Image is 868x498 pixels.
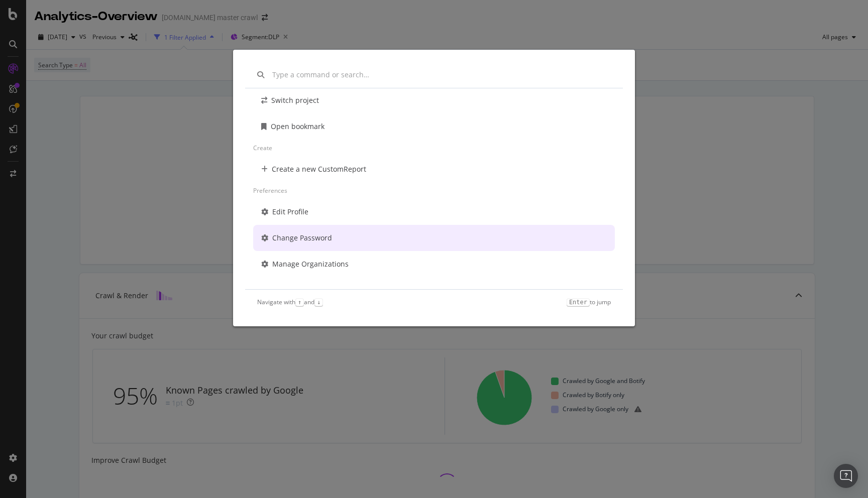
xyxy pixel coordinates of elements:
[271,95,319,105] div: Switch project
[295,298,304,306] kbd: ↑
[271,121,324,132] div: Open bookmark
[272,207,308,217] div: Edit Profile
[253,140,615,156] div: Create
[272,259,349,269] div: Manage Organizations
[567,298,590,306] kbd: Enter
[253,182,615,199] div: Preferences
[314,298,323,306] kbd: ↓
[257,298,323,306] div: Navigate with and
[567,298,611,306] div: to jump
[834,464,858,488] div: Open Intercom Messenger
[272,164,366,174] div: Create a new CustomReport
[272,233,332,243] div: Change Password
[272,70,611,80] input: Type a command or search…
[233,50,635,326] div: modal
